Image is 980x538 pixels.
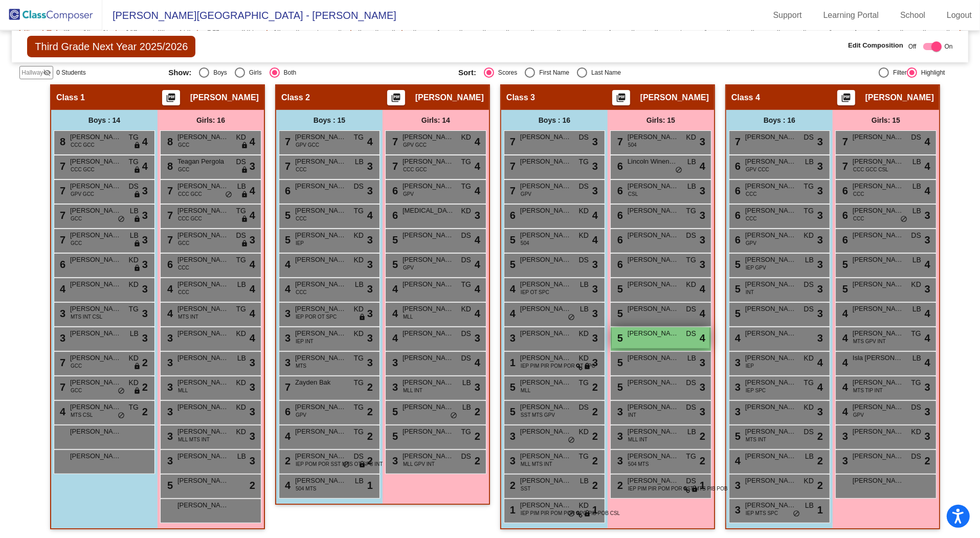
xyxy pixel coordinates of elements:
span: LB [130,230,139,241]
span: [PERSON_NAME] [853,255,904,265]
span: GPV CCC [746,166,769,173]
span: 4 [592,232,598,248]
span: TG [461,279,471,290]
span: 4 [367,134,373,149]
span: 6 [615,185,623,196]
span: [PERSON_NAME] [520,181,571,191]
span: 7 [165,234,173,245]
span: 3 [475,208,480,223]
span: [PERSON_NAME] [628,255,679,265]
span: 3 [142,257,148,272]
span: GCC [178,141,189,149]
div: Boys : 15 [276,110,383,130]
span: TG [686,206,696,216]
span: CCC GCC [403,166,427,173]
span: CCC GCC [178,215,202,222]
span: [PERSON_NAME] [520,255,571,265]
span: LB [130,206,139,216]
span: GPV [403,264,414,272]
span: GPV [403,190,414,198]
mat-icon: picture_as_pdf [840,93,852,107]
span: Third Grade Next Year 2025/2026 [27,36,195,57]
span: 6 [840,234,848,245]
span: [PERSON_NAME] [628,279,679,289]
span: KD [579,230,589,241]
span: 0 Students [56,68,85,77]
span: 6 [390,185,398,196]
span: GPV [746,239,756,247]
span: 3 [250,232,255,248]
span: [PERSON_NAME] [628,132,679,142]
span: [PERSON_NAME] [415,93,484,103]
span: 7 [390,161,398,172]
span: [PERSON_NAME] [520,230,571,240]
span: 6 [57,259,65,270]
a: Learning Portal [815,7,887,24]
span: [PERSON_NAME] [70,156,121,167]
button: Print Students Details [162,90,180,105]
span: Hallway [21,68,43,77]
span: [PERSON_NAME] [295,132,346,142]
span: 6 [615,161,623,172]
span: 3 [700,183,705,198]
span: [PERSON_NAME] [853,181,904,191]
span: 4 [142,159,148,174]
span: 6 [840,185,848,196]
span: DS [579,132,589,143]
span: LB [912,255,921,265]
span: [PERSON_NAME] [745,255,796,265]
span: 6 [732,210,741,221]
span: 4 [475,257,480,272]
span: GCC [71,239,82,247]
span: KD [686,132,696,143]
div: Both [280,68,297,77]
span: 3 [700,257,705,272]
span: 4 [250,183,255,198]
span: 7 [507,185,516,196]
span: DS [804,279,814,290]
span: GPV GCC [71,190,94,198]
span: 4 [142,134,148,149]
span: [PERSON_NAME] [70,206,121,216]
span: [PERSON_NAME] [295,279,346,289]
span: DS [686,230,696,241]
span: DS [911,132,921,143]
span: KD [686,279,696,290]
span: 3 [367,232,373,248]
span: 6 [732,234,741,245]
span: [PERSON_NAME] [628,181,679,191]
span: lock [241,191,248,199]
span: lock [241,240,248,248]
span: 7 [507,161,516,172]
span: [PERSON_NAME] [853,230,904,240]
span: 3 [592,134,598,149]
span: 6 [507,210,516,221]
div: Girls: 15 [833,110,939,130]
span: lock [241,215,248,223]
span: TG [461,156,471,167]
span: 4 [282,259,291,270]
span: do_not_disturb_alt [225,191,232,199]
span: [PERSON_NAME] [745,230,796,240]
div: Boys : 16 [501,110,608,130]
span: DS [236,156,246,167]
div: First Name [535,68,569,77]
span: [PERSON_NAME] [295,156,346,167]
span: lock [133,240,141,248]
span: 5 [507,259,516,270]
span: 7 [840,136,848,147]
span: [PERSON_NAME] [745,181,796,191]
span: Edit Composition [848,40,903,51]
div: Highlight [917,68,945,77]
span: 4 [592,208,598,223]
span: Teagan Pergola [177,156,229,167]
span: [PERSON_NAME] [853,156,904,167]
span: 3 [142,183,148,198]
span: 4 [925,183,930,198]
span: KD [461,206,471,216]
span: do_not_disturb_alt [675,166,682,174]
span: DS [354,181,364,192]
span: [PERSON_NAME] [520,132,571,142]
span: 4 [475,232,480,248]
span: KD [129,255,139,265]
